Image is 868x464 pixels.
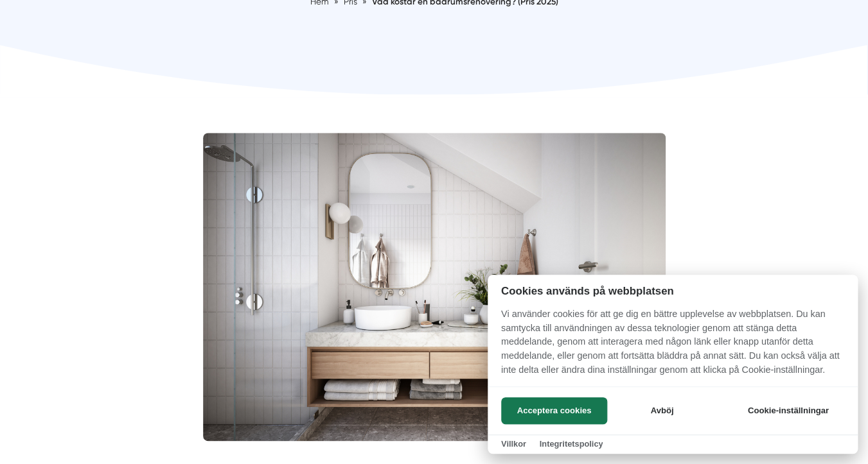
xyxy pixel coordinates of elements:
a: Integritetspolicy [539,439,603,449]
button: Avböj [611,397,713,424]
button: Acceptera cookies [501,397,607,424]
a: Villkor [501,439,526,449]
button: Cookie-inställningar [732,397,844,424]
h2: Cookies används på webbplatsen [488,285,858,297]
p: Vi använder cookies för att ge dig en bättre upplevelse av webbplatsen. Du kan samtycka till anvä... [488,307,858,386]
